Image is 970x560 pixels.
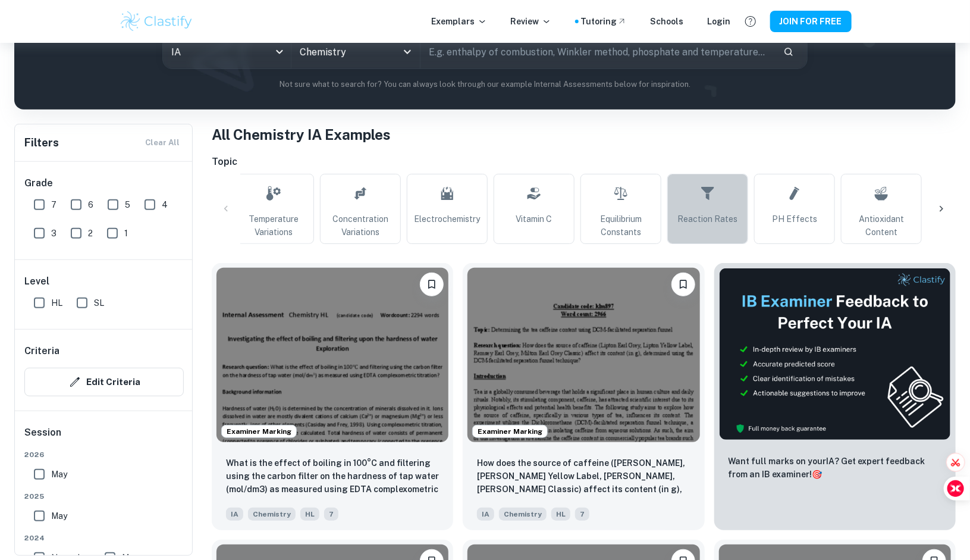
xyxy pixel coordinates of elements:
a: Schools [651,15,684,28]
h1: All Chemistry IA Examples [212,124,956,145]
button: Help and Feedback [740,11,761,32]
span: SL [94,296,104,309]
button: Please log in to bookmark exemplars [671,273,695,296]
p: What is the effect of boiling in 100°C and filtering using the carbon filter on the hardness of t... [226,456,439,497]
img: Clastify logo [119,10,194,33]
span: 6 [88,198,93,211]
span: IA [477,508,494,521]
span: pH Effects [772,212,817,226]
img: Thumbnail [719,268,951,440]
span: Reaction Rates [678,212,738,226]
a: Tutoring [581,15,627,28]
p: Exemplars [432,15,487,28]
h6: Criteria [24,344,59,358]
span: 7 [51,198,56,211]
p: Review [511,15,551,28]
span: HL [551,508,570,521]
button: Open [399,43,416,60]
p: Not sure what to search for? You can always look through our example Internal Assessments below f... [24,79,946,90]
span: Antioxidant Content [846,212,916,239]
span: Examiner Marking [222,426,296,437]
button: Edit Criteria [24,368,184,396]
span: Equilibrium Constants [586,212,656,239]
p: How does the source of caffeine (Lipton Earl Grey, Lipton Yellow Label, Remsey Earl Grey, Milton ... [477,456,690,497]
span: HL [300,508,319,521]
span: 2 [88,227,93,240]
span: Electrochemistry [415,212,481,226]
span: 2024 [24,533,184,543]
a: ThumbnailWant full marks on yourIA? Get expert feedback from an IB examiner! [714,263,956,530]
span: May [51,468,67,481]
h6: Grade [24,176,184,190]
h6: Level [24,274,184,289]
span: Chemistry [499,508,547,521]
h6: Session [24,426,184,449]
div: IA [163,35,291,68]
h6: Topic [212,155,956,169]
h6: Filters [24,134,59,151]
span: 5 [125,198,130,211]
span: 7 [575,508,589,521]
button: JOIN FOR FREE [770,11,852,32]
span: 4 [162,198,168,211]
button: Search [778,42,799,62]
a: Examiner MarkingPlease log in to bookmark exemplarsWhat is the effect of boiling in 100°C and fil... [212,263,453,530]
span: 3 [51,227,56,240]
a: Login [708,15,731,28]
span: 1 [124,227,128,240]
input: E.g. enthalpy of combustion, Winkler method, phosphate and temperature... [420,35,774,68]
span: 7 [324,508,338,521]
span: 🎯 [812,470,823,479]
span: IA [226,508,243,521]
a: Examiner MarkingPlease log in to bookmark exemplarsHow does the source of caffeine (Lipton Earl G... [463,263,704,530]
span: HL [51,296,62,309]
span: Vitamin C [516,212,553,226]
span: Temperature Variations [238,212,309,239]
span: Examiner Marking [473,426,547,437]
p: Want full marks on your IA ? Get expert feedback from an IB examiner! [729,455,941,481]
button: Please log in to bookmark exemplars [420,273,444,296]
span: May [51,509,67,523]
span: Chemistry [248,508,296,521]
img: Chemistry IA example thumbnail: What is the effect of boiling in 100°C a [216,268,448,442]
span: 2025 [24,491,184,502]
img: Chemistry IA example thumbnail: How does the source of caffeine (Lipton [467,268,699,442]
span: Concentration Variations [325,212,395,239]
span: 2026 [24,449,184,460]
